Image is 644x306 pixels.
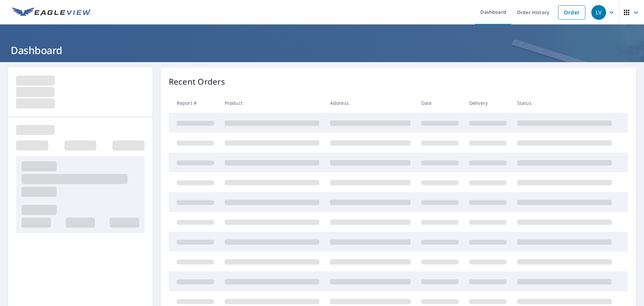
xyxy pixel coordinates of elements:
[558,5,585,19] a: Order
[591,5,606,20] div: LV
[464,93,512,113] th: Delivery
[8,43,636,57] h1: Dashboard
[12,7,91,17] img: EV Logo
[325,93,416,113] th: Address
[416,93,464,113] th: Date
[169,76,225,88] p: Recent Orders
[512,93,617,113] th: Status
[169,93,219,113] th: Report #
[219,93,325,113] th: Product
